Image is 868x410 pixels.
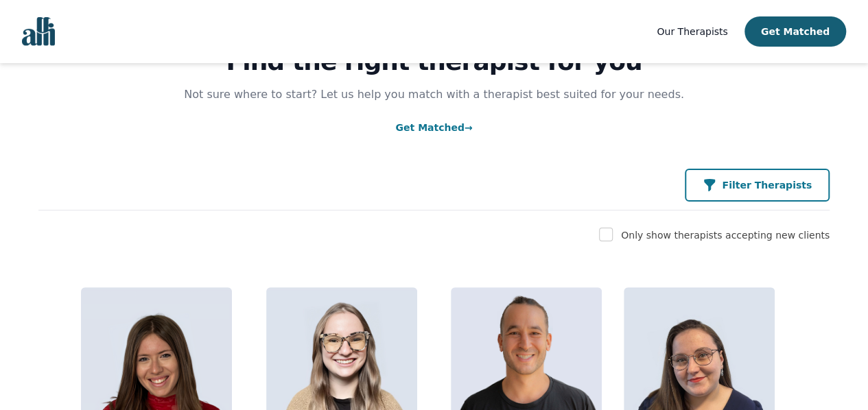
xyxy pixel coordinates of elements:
span: → [465,122,473,133]
a: Our Therapists [657,23,727,40]
button: Get Matched [744,16,846,47]
img: alli logo [22,17,55,46]
span: Our Therapists [657,26,727,37]
p: Filter Therapists [722,178,812,192]
button: Filter Therapists [685,169,830,202]
p: Not sure where to start? Let us help you match with a therapist best suited for your needs. [171,86,698,103]
a: Get Matched [395,122,472,133]
label: Only show therapists accepting new clients [621,230,830,241]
